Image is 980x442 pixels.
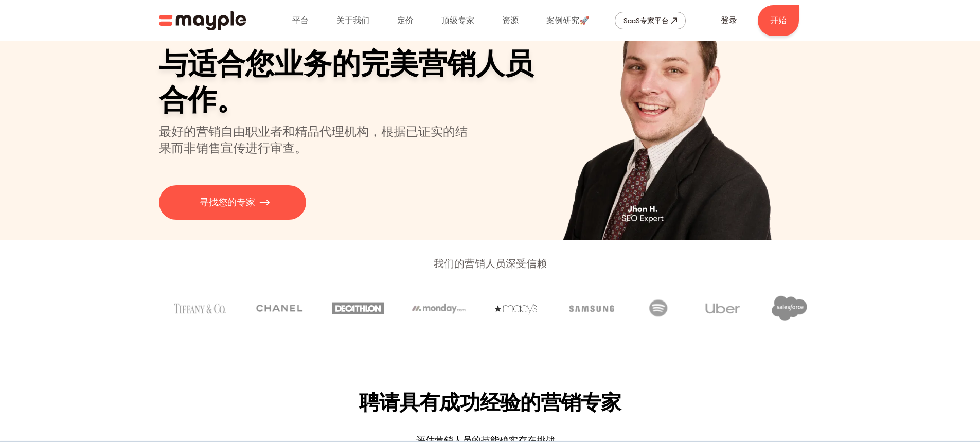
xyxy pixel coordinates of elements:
[434,258,547,270] font: 我们的营销人员深受信赖
[758,5,799,36] a: 开始
[615,12,686,29] a: SaaS专家平台
[541,391,621,415] font: 营销专家
[623,16,669,25] font: SaaS专家平台
[439,4,477,37] div: 顶级专家
[159,11,246,30] a: 家
[159,11,246,30] img: Mayple 徽标
[359,391,541,415] font: 聘请具有成功经验的
[795,323,980,442] iframe: 聊天小工具
[500,4,521,37] div: 资源
[708,8,750,33] a: 登录
[200,197,255,207] font: 寻找您的专家
[290,4,311,37] div: 平台
[395,4,416,37] div: 定价
[795,323,980,442] div: 聊天小组件
[334,4,372,37] div: 关于我们
[159,125,468,155] font: 最好的营销自由职业者和精品代理机构，根据已证实的结果而非销售宣传进行审查。
[159,48,533,117] font: 与适合您业务的完美营销人员合作。
[721,16,737,25] font: 登录
[159,185,306,220] a: 寻找您的专家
